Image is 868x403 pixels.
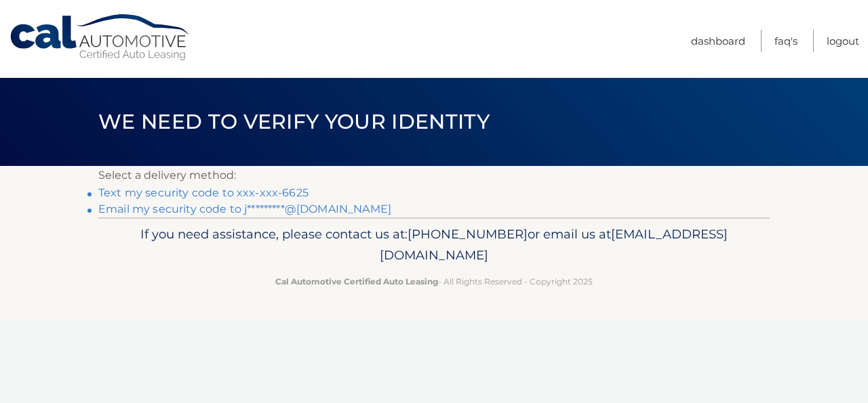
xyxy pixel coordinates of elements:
[107,224,761,267] p: If you need assistance, please contact us at: or email us at
[98,166,770,185] p: Select a delivery method:
[691,30,745,52] a: Dashboard
[107,274,761,289] p: - All Rights Reserved - Copyright 2025
[774,30,797,52] a: FAQ's
[9,14,192,62] a: Cal Automotive
[98,203,391,215] a: Email my security code to j*********@[DOMAIN_NAME]
[98,109,490,134] span: We need to verify your identity
[98,186,309,199] a: Text my security code to xxx-xxx-6625
[408,226,528,242] span: [PHONE_NUMBER]
[827,30,859,52] a: Logout
[275,276,438,287] strong: Cal Automotive Certified Auto Leasing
